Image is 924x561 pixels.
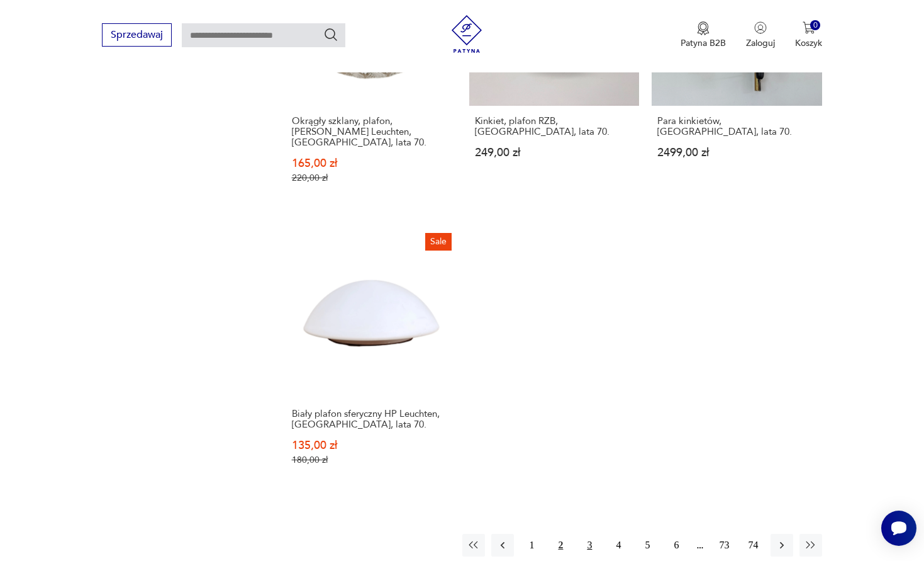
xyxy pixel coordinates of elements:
a: SaleBiały plafon sferyczny HP Leuchten, Niemcy, lata 70.Biały plafon sferyczny HP Leuchten, [GEOG... [286,228,457,490]
button: Sprzedawaj [102,23,172,47]
p: Koszyk [795,37,822,49]
p: 2499,00 zł [657,147,816,158]
button: Patyna B2B [681,21,726,49]
img: Patyna - sklep z meblami i dekoracjami vintage [448,15,486,53]
h3: Kinkiet, plafon RZB, [GEOGRAPHIC_DATA], lata 70. [475,116,634,137]
div: 0 [810,20,821,31]
p: 249,00 zł [475,147,634,158]
img: Ikona medalu [697,21,710,35]
h3: Okrągły szklany, plafon, [PERSON_NAME] Leuchten, [GEOGRAPHIC_DATA], lata 70. [292,116,451,148]
button: Zaloguj [746,21,775,49]
button: 0Koszyk [795,21,822,49]
button: 6 [665,534,687,557]
button: 74 [742,534,764,557]
p: 220,00 zł [292,173,451,183]
button: Szukaj [323,27,338,42]
p: 165,00 zł [292,158,451,169]
h3: Biały plafon sferyczny HP Leuchten, [GEOGRAPHIC_DATA], lata 70. [292,409,451,430]
button: 2 [549,534,572,557]
h3: Para kinkietów, [GEOGRAPHIC_DATA], lata 70. [657,116,816,137]
img: Ikonka użytkownika [754,21,767,34]
a: Ikona medaluPatyna B2B [681,21,726,49]
button: 5 [636,534,659,557]
p: Patyna B2B [681,37,726,49]
button: 3 [578,534,601,557]
p: 135,00 zł [292,440,451,451]
iframe: Smartsupp widget button [881,511,916,546]
button: 1 [520,534,543,557]
button: 73 [713,534,735,557]
img: Ikona koszyka [803,21,815,34]
p: 180,00 zł [292,455,451,465]
p: Zaloguj [746,37,775,49]
button: 4 [607,534,630,557]
a: Sprzedawaj [102,31,172,40]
